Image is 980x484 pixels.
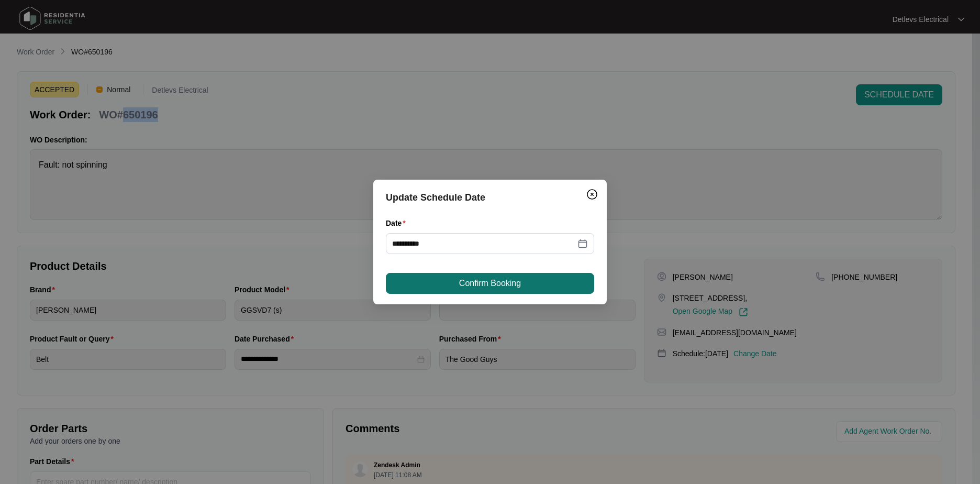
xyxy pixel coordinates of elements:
input: Date [392,238,575,249]
button: Confirm Booking [386,273,594,294]
div: Update Schedule Date [386,190,594,205]
img: closeCircle [586,188,598,201]
button: Close [584,186,600,203]
span: Confirm Booking [459,277,521,290]
label: Date [386,218,410,228]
